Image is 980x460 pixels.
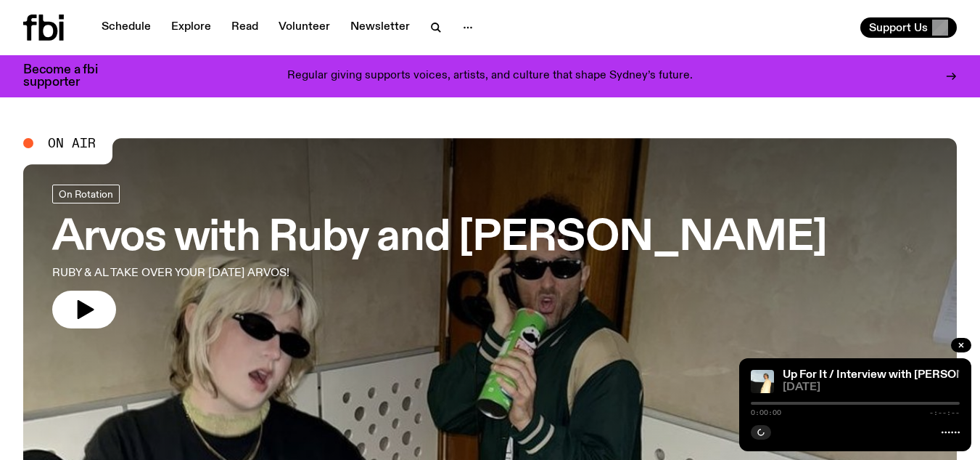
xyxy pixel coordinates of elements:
span: -:--:-- [929,409,960,416]
a: Schedule [93,17,160,38]
span: On Air [48,137,96,150]
a: Arvos with Ruby and [PERSON_NAME]RUBY & AL TAKE OVER YOUR [DATE] ARVOS! [52,185,827,328]
a: Explore [162,17,220,38]
a: On Rotation [52,185,120,203]
a: Volunteer [270,17,339,38]
a: Read [223,17,267,38]
h3: Become a fbi supporter [23,64,116,89]
span: [DATE] [783,382,960,393]
span: Support Us [869,21,928,34]
a: Newsletter [342,17,419,38]
p: RUBY & AL TAKE OVER YOUR [DATE] ARVOS! [52,265,424,282]
span: On Rotation [59,188,113,199]
h3: Arvos with Ruby and [PERSON_NAME] [52,218,827,259]
p: Regular giving supports voices, artists, and culture that shape Sydney’s future. [287,70,693,83]
button: Support Us [860,17,957,38]
span: 0:00:00 [751,409,781,416]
